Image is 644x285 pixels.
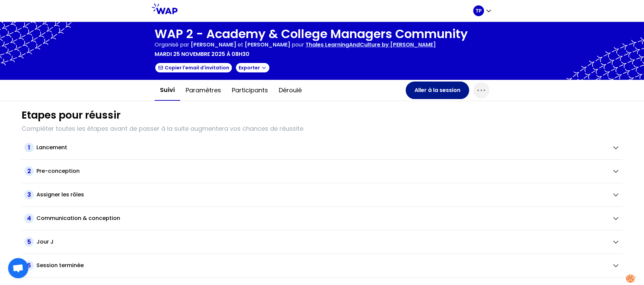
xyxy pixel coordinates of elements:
[24,143,620,152] button: 1Lancement
[473,5,492,16] button: TP
[476,7,482,14] p: TP
[36,167,80,175] h2: Pre-conception
[36,238,54,246] h2: Jour J
[24,190,620,199] button: 3Assigner les rôles
[292,41,304,49] p: pour
[155,62,233,73] button: Copier l'email d'invitation
[191,41,236,49] span: [PERSON_NAME]
[24,214,620,223] button: 4Communication & conception
[24,237,620,247] button: 5Jour J
[36,144,67,152] h2: Lancement
[24,190,34,199] span: 3
[155,27,468,41] h1: WAP 2 - Academy & College Managers Community
[36,214,120,222] h2: Communication & conception
[24,166,620,176] button: 2Pre-conception
[24,166,34,176] span: 2
[191,41,290,49] p: et
[24,261,34,270] span: 6
[24,237,34,247] span: 5
[305,41,436,49] p: Thales LearningAndCulture by [PERSON_NAME]
[22,124,622,133] p: Compléter toutes les étapes avant de passer à la suite augmentera vos chances de réussite
[406,82,469,99] button: Aller à la session
[24,143,34,152] span: 1
[22,109,120,121] h1: Etapes pour réussir
[155,80,180,101] button: Suivi
[155,50,249,58] p: mardi 25 novembre 2025 à 08h30
[273,80,307,100] button: Déroulé
[8,258,28,278] div: Ouvrir le chat
[245,41,290,49] span: [PERSON_NAME]
[235,62,270,73] button: Exporter
[36,261,84,270] h2: Session terminée
[155,41,189,49] p: Organisé par
[24,261,620,270] button: 6Session terminée
[226,80,273,100] button: Participants
[24,214,34,223] span: 4
[36,191,84,199] h2: Assigner les rôles
[180,80,226,100] button: Paramètres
